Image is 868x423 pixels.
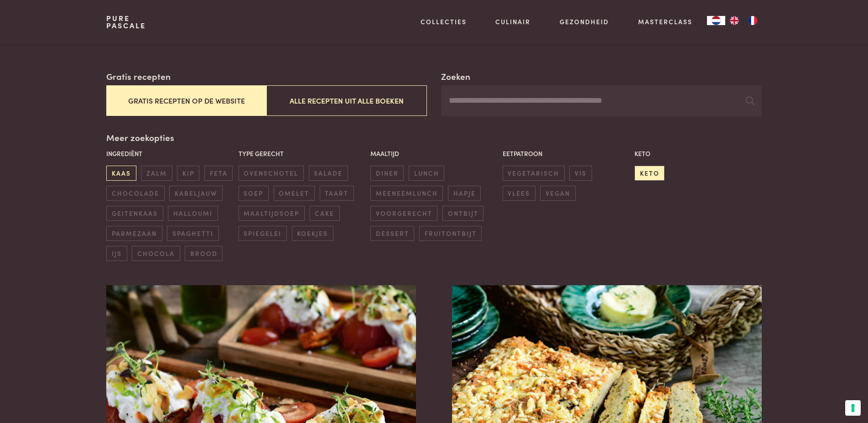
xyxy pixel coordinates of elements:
ul: Language list [725,16,762,25]
span: cake [310,206,340,221]
span: maaltijdsoep [239,206,305,221]
button: Alle recepten uit alle boeken [266,85,426,116]
span: keto [634,166,665,181]
span: chocolade [106,186,164,201]
a: PurePascale [106,15,146,29]
p: Eetpatroon [503,149,630,158]
span: parmezaan [106,226,162,241]
span: vlees [503,186,535,201]
span: kabeljauw [169,186,222,201]
p: Ingrediënt [106,149,234,158]
span: halloumi [168,206,218,221]
span: salade [309,166,348,181]
span: omelet [274,186,315,201]
span: kaas [106,166,136,181]
a: Collecties [421,17,467,26]
span: vegetarisch [503,166,565,181]
span: zalm [141,166,172,181]
aside: Language selected: Nederlands [707,16,762,25]
span: soep [239,186,269,201]
span: vis [569,166,592,181]
p: Maaltijd [370,149,498,158]
span: feta [204,166,233,181]
span: lunch [409,166,444,181]
span: spaghetti [167,226,218,241]
span: ijs [106,246,127,261]
span: ovenschotel [239,166,304,181]
span: geitenkaas [106,206,163,221]
label: Zoeken [441,70,470,83]
span: kip [177,166,199,181]
span: koekjes [292,226,333,241]
span: meeneemlunch [370,186,443,201]
span: fruitontbijt [419,226,482,241]
a: Gezondheid [560,17,609,26]
a: EN [725,16,743,25]
span: voorgerecht [370,206,437,221]
span: dessert [370,226,414,241]
p: Type gerecht [239,149,366,158]
a: FR [743,16,762,25]
div: Language [707,16,725,25]
a: Culinair [495,17,530,26]
label: Gratis recepten [106,70,171,83]
a: NL [707,16,725,25]
button: Gratis recepten op de website [106,85,266,116]
a: Masterclass [638,17,692,26]
span: ontbijt [442,206,483,221]
p: Keto [634,149,762,158]
span: vegan [540,186,575,201]
span: chocola [132,246,180,261]
span: brood [185,246,223,261]
button: Uw voorkeuren voor toestemming voor trackingtechnologieën [845,400,861,416]
span: taart [320,186,354,201]
span: spiegelei [239,226,287,241]
span: hapje [448,186,481,201]
span: diner [370,166,404,181]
